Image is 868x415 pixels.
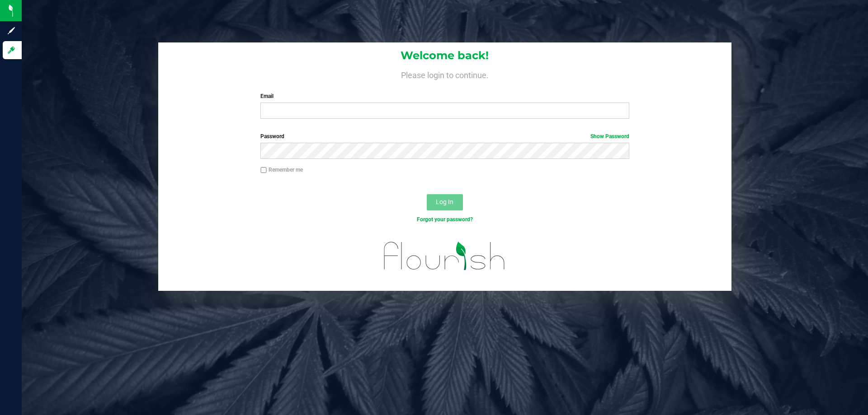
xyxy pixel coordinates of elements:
[436,198,453,205] span: Log In
[7,46,16,55] inline-svg: Log in
[7,26,16,35] inline-svg: Sign up
[373,233,516,279] img: flourish_logo.svg
[417,216,473,223] a: Forgot your password?
[260,166,303,174] label: Remember me
[590,133,629,140] a: Show Password
[158,69,731,79] h4: Please login to continue.
[260,167,267,173] input: Remember me
[260,133,284,140] span: Password
[260,92,629,100] label: Email
[158,50,731,61] h1: Welcome back!
[427,194,463,210] button: Log In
